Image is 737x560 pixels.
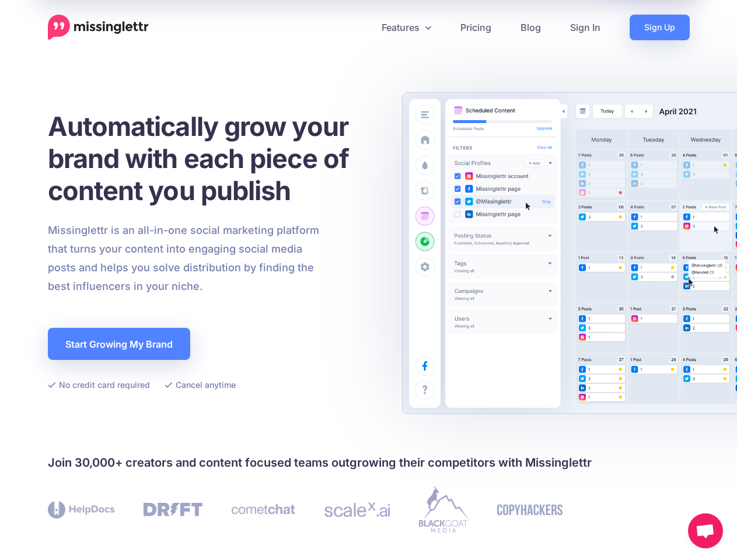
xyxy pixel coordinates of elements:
a: Pricing [446,15,506,40]
div: Open chat [688,513,723,548]
a: Sign Up [630,15,690,40]
a: Features [367,15,446,40]
a: Start Growing My Brand [48,328,190,360]
a: Blog [506,15,556,40]
a: Home [48,15,149,40]
h4: Join 30,000+ creators and content focused teams outgrowing their competitors with Missinglettr [48,453,690,472]
a: Sign In [556,15,615,40]
p: Missinglettr is an all-in-one social marketing platform that turns your content into engaging soc... [48,221,320,296]
h1: Automatically grow your brand with each piece of content you publish [48,110,378,206]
